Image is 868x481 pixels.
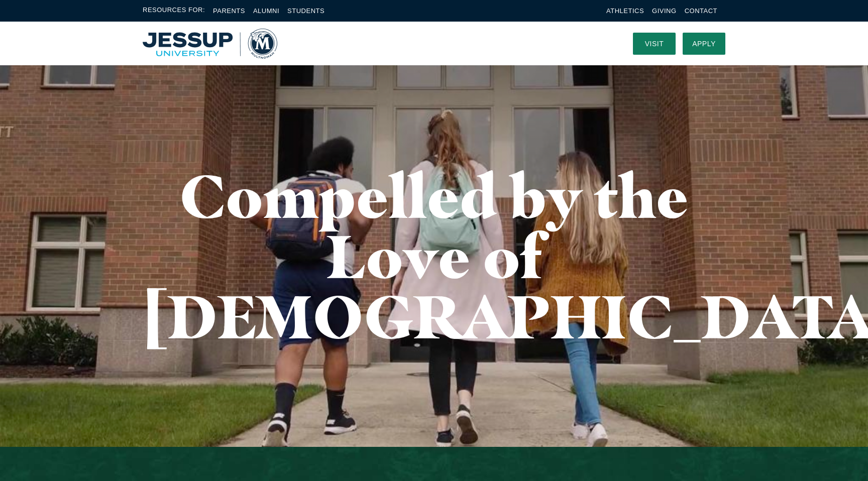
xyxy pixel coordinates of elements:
[685,7,717,15] a: Contact
[287,7,324,15] a: Students
[606,7,644,15] a: Athletics
[143,5,205,17] span: Resources For:
[633,33,676,55] a: Visit
[652,7,677,15] a: Giving
[143,29,277,59] img: Multnomah University Logo
[213,7,245,15] a: Parents
[143,166,725,346] h1: Compelled by the Love of [DEMOGRAPHIC_DATA]
[143,29,277,59] a: Home
[683,33,725,55] a: Apply
[253,7,279,15] a: Alumni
